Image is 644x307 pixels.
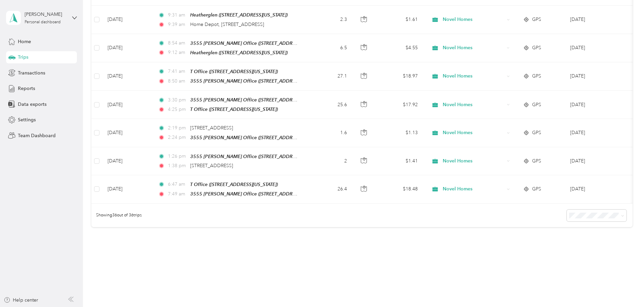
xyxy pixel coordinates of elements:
[18,38,31,45] span: Home
[168,134,187,141] span: 2:24 pm
[532,129,541,136] span: GPS
[168,106,187,113] span: 4:25 pm
[443,16,504,23] span: Novel Homes
[102,119,153,147] td: [DATE]
[102,91,153,119] td: [DATE]
[190,125,233,131] span: [STREET_ADDRESS]
[565,119,626,147] td: Aug 2025
[443,157,504,165] span: Novel Homes
[190,182,278,187] span: T Office ([STREET_ADDRESS][US_STATE])
[443,129,504,136] span: Novel Homes
[168,162,187,170] span: 1:38 pm
[190,191,365,197] span: 3555 [PERSON_NAME] Office ([STREET_ADDRESS][PERSON_NAME][US_STATE])
[308,62,352,91] td: 27.1
[308,119,352,147] td: 1.6
[190,22,264,27] span: Home Depot, [STREET_ADDRESS]
[376,147,423,175] td: $1.41
[190,69,278,74] span: T Office ([STREET_ADDRESS][US_STATE])
[190,135,365,141] span: 3555 [PERSON_NAME] Office ([STREET_ADDRESS][PERSON_NAME][US_STATE])
[190,78,365,84] span: 3555 [PERSON_NAME] Office ([STREET_ADDRESS][PERSON_NAME][US_STATE])
[18,116,36,123] span: Settings
[18,54,28,61] span: Trips
[308,147,352,175] td: 2
[168,21,187,28] span: 9:39 am
[308,175,352,204] td: 26.4
[443,72,504,80] span: Novel Homes
[443,101,504,109] span: Novel Homes
[565,6,626,34] td: Aug 2025
[190,97,365,103] span: 3555 [PERSON_NAME] Office ([STREET_ADDRESS][PERSON_NAME][US_STATE])
[532,185,541,193] span: GPS
[102,147,153,175] td: [DATE]
[376,62,423,91] td: $18.97
[376,119,423,147] td: $1.13
[190,106,278,112] span: T Office ([STREET_ADDRESS][US_STATE])
[102,175,153,204] td: [DATE]
[376,6,423,34] td: $1.61
[18,69,45,76] span: Transactions
[565,147,626,175] td: Aug 2025
[443,44,504,52] span: Novel Homes
[190,12,288,18] span: Heatherglen ([STREET_ADDRESS][US_STATE])
[18,85,35,92] span: Reports
[102,34,153,62] td: [DATE]
[190,154,365,159] span: 3555 [PERSON_NAME] Office ([STREET_ADDRESS][PERSON_NAME][US_STATE])
[376,175,423,204] td: $18.48
[532,44,541,52] span: GPS
[91,212,142,218] span: Showing 36 out of 36 trips
[102,6,153,34] td: [DATE]
[532,72,541,80] span: GPS
[25,20,61,24] div: Personal dashboard
[308,34,352,62] td: 6.5
[606,269,644,307] iframe: Everlance-gr Chat Button Frame
[565,34,626,62] td: Aug 2025
[190,40,365,46] span: 3555 [PERSON_NAME] Office ([STREET_ADDRESS][PERSON_NAME][US_STATE])
[190,50,288,55] span: Heatherglen ([STREET_ADDRESS][US_STATE])
[532,16,541,23] span: GPS
[376,91,423,119] td: $17.92
[168,39,187,47] span: 8:54 am
[168,49,187,56] span: 9:12 am
[102,62,153,91] td: [DATE]
[190,163,233,168] span: [STREET_ADDRESS]
[25,11,67,18] div: [PERSON_NAME]
[168,190,187,198] span: 7:49 am
[168,181,187,188] span: 6:47 am
[168,68,187,75] span: 7:41 am
[18,132,56,139] span: Team Dashboard
[168,124,187,132] span: 2:19 pm
[168,96,187,104] span: 3:30 pm
[308,91,352,119] td: 25.6
[308,6,352,34] td: 2.3
[565,175,626,204] td: Aug 2025
[565,62,626,91] td: Aug 2025
[4,297,38,304] button: Help center
[168,78,187,85] span: 8:50 am
[376,34,423,62] td: $4.55
[565,91,626,119] td: Aug 2025
[532,157,541,165] span: GPS
[532,101,541,109] span: GPS
[443,185,504,193] span: Novel Homes
[168,153,187,160] span: 1:26 pm
[18,101,47,108] span: Data exports
[168,11,187,19] span: 9:31 am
